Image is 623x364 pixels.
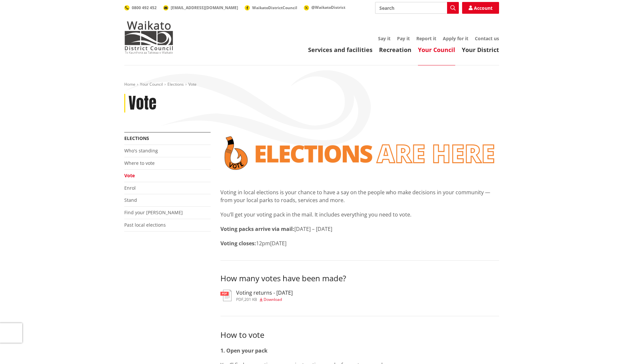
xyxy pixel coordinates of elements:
[167,81,184,87] a: Elections
[462,46,499,54] a: Your District
[220,188,499,204] p: Voting in local elections is your chance to have a say on the people who make decisions in your c...
[220,211,499,218] p: You’ll get your voting pack in the mail. It includes everything you need to vote.
[311,5,345,10] span: @WaikatoDistrict
[124,160,155,166] a: Where to vote
[379,46,411,54] a: Recreation
[129,94,156,113] h1: Vote
[220,225,294,233] strong: Voting packs arrive via mail:
[462,2,499,14] a: Account
[124,172,135,179] a: Vote
[140,81,163,87] a: Your Council
[375,2,459,14] input: Search input
[236,297,243,302] span: pdf
[397,35,410,42] a: Pay it
[236,290,293,296] h3: Voting returns - [DATE]
[124,135,149,141] a: Elections
[124,21,173,54] img: Waikato District Council - Te Kaunihera aa Takiwaa o Waikato
[171,5,238,10] span: [EMAIL_ADDRESS][DOMAIN_NAME]
[132,5,157,10] span: 0800 492 452
[188,81,197,87] span: Vote
[475,35,499,42] a: Contact us
[124,197,137,203] a: Stand
[220,347,268,354] strong: 1. Open your pack
[220,290,232,301] img: document-pdf.svg
[220,240,256,247] strong: Voting closes:
[220,290,293,302] a: Voting returns - [DATE] pdf,201 KB Download
[244,297,257,302] span: 201 KB
[124,5,157,10] a: 0800 492 452
[124,209,183,216] a: Find your [PERSON_NAME]
[124,222,166,228] a: Past local elections
[308,46,372,54] a: Services and facilities
[443,35,468,42] a: Apply for it
[124,147,158,154] a: Who's standing
[378,35,390,42] a: Say it
[220,329,499,340] h3: How to vote
[124,82,499,87] nav: breadcrumb
[124,81,135,87] a: Home
[236,298,293,302] div: ,
[264,297,282,302] span: Download
[304,5,345,10] a: @WaikatoDistrict
[163,5,238,10] a: [EMAIL_ADDRESS][DOMAIN_NAME]
[245,5,297,10] a: WaikatoDistrictCouncil
[220,225,499,233] p: [DATE] – [DATE]
[220,132,499,174] img: Vote banner transparent
[418,46,455,54] a: Your Council
[124,185,136,191] a: Enrol
[256,240,286,247] span: 12pm[DATE]
[416,35,436,42] a: Report it
[220,274,499,283] h3: How many votes have been made?
[252,5,297,10] span: WaikatoDistrictCouncil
